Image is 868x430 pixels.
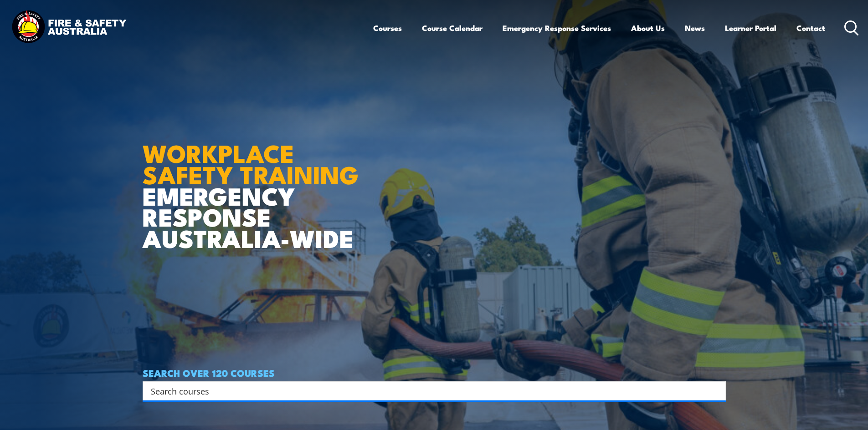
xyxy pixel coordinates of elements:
[153,384,708,397] form: Search form
[503,16,611,40] a: Emergency Response Services
[725,16,776,40] a: Learner Portal
[796,16,825,40] a: Contact
[631,16,665,40] a: About Us
[710,384,723,397] button: Search magnifier button
[373,16,402,40] a: Courses
[151,384,706,398] input: Search input
[685,16,705,40] a: News
[143,133,359,192] strong: WORKPLACE SAFETY TRAINING
[143,119,365,248] h1: EMERGENCY RESPONSE AUSTRALIA-WIDE
[422,16,483,40] a: Course Calendar
[143,368,726,378] h4: SEARCH OVER 120 COURSES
